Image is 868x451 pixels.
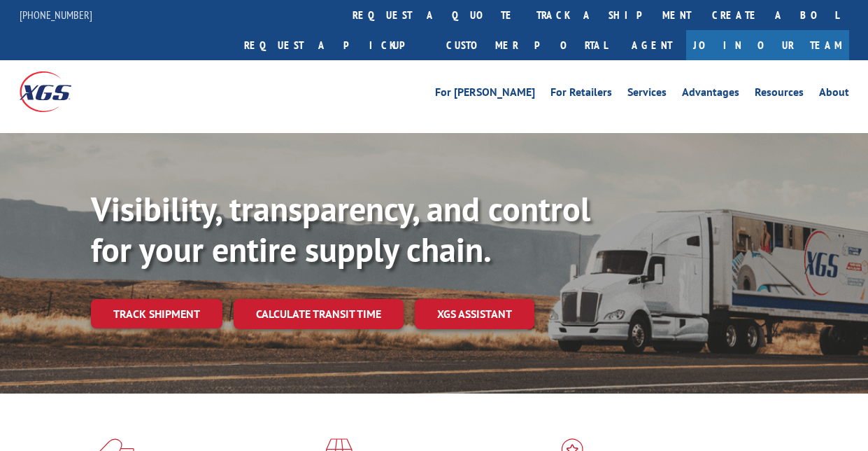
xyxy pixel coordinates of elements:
[550,87,612,102] a: For Retailers
[234,299,404,329] a: Calculate transit time
[618,30,686,60] a: Agent
[819,87,849,102] a: About
[436,30,618,60] a: Customer Portal
[686,30,849,60] a: Join Our Team
[91,299,222,328] a: Track shipment
[755,87,804,102] a: Resources
[91,187,590,271] b: Visibility, transparency, and control for your entire supply chain.
[627,87,667,102] a: Services
[435,87,535,102] a: For [PERSON_NAME]
[20,8,92,22] a: [PHONE_NUMBER]
[415,299,534,329] a: XGS ASSISTANT
[234,30,436,60] a: Request a pickup
[682,87,739,102] a: Advantages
